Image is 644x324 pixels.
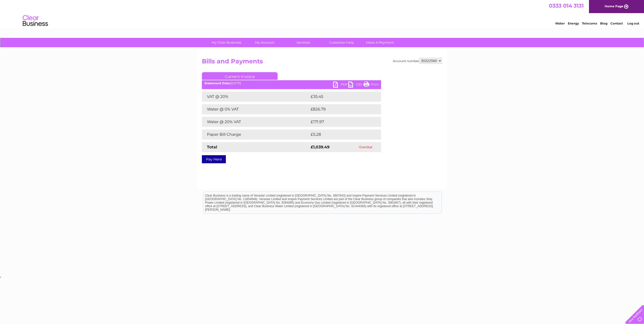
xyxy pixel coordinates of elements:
[600,21,607,25] a: Blog
[610,21,623,25] a: Contact
[555,21,565,25] a: Water
[350,142,381,152] td: Overdue
[309,92,371,102] td: £35.45
[627,21,639,25] a: Log out
[244,38,286,47] a: My Account
[309,117,371,127] td: £171.97
[393,58,442,64] div: Account number
[359,38,401,47] a: Make A Payment
[22,13,48,29] img: logo.png
[311,145,330,149] strong: £1,039.49
[204,81,230,85] b: Statement Date:
[203,3,442,24] div: Clear Business is a trading name of Verastar Limited (registered in [GEOGRAPHIC_DATA] No. 3667643...
[202,92,309,102] td: VAT @ 20%
[348,82,363,89] a: CSV
[202,72,278,80] a: Current Invoice
[321,38,362,47] a: Customer Help
[309,104,372,114] td: £826.79
[582,21,597,25] a: Telecoms
[202,82,381,85] div: [DATE]
[202,58,442,67] h2: Bills and Payments
[363,82,379,89] a: Print
[206,38,247,47] a: My Clear Business
[333,82,348,89] a: PDF
[207,145,217,149] strong: Total
[549,3,584,9] a: 0333 014 3131
[282,38,324,47] a: Services
[202,155,226,163] a: Pay Here
[568,21,579,25] a: Energy
[309,129,369,140] td: £5.28
[202,104,309,114] td: Water @ 0% VAT
[202,117,309,127] td: Water @ 20% VAT
[202,129,309,140] td: Paper Bill Charge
